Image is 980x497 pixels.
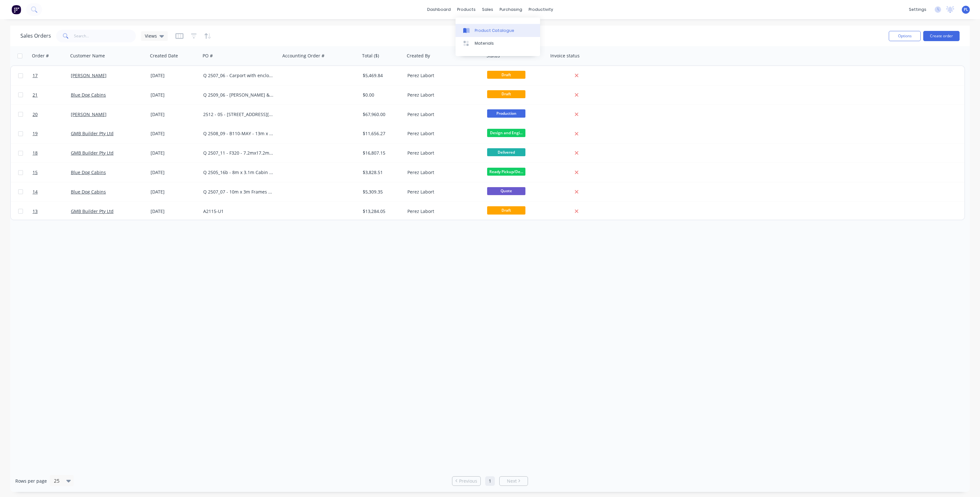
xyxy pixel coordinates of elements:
[964,7,968,12] span: PL
[407,150,478,156] div: Perez Labort
[487,109,525,117] span: Production
[407,72,478,79] div: Perez Labort
[487,148,525,156] span: Delivered
[363,111,400,118] div: $67,960.00
[487,187,525,195] span: Quote
[363,150,400,156] div: $16,807.15
[33,105,71,124] a: 20
[71,208,114,214] a: GMB Builder Pty Ltd
[203,53,213,59] div: PO #
[151,111,198,118] div: [DATE]
[363,130,400,137] div: $11,656.27
[151,72,198,79] div: [DATE]
[11,5,21,14] img: Factory
[151,169,198,176] div: [DATE]
[71,189,106,195] a: Blue Dog Cabins
[71,111,107,117] a: [PERSON_NAME]
[525,5,556,14] div: productivity
[15,478,47,484] span: Rows per page
[889,31,921,41] button: Options
[74,30,136,42] input: Search...
[487,90,525,98] span: Draft
[407,130,478,137] div: Perez Labort
[363,169,400,176] div: $3,828.51
[550,53,580,59] div: Invoice status
[32,53,49,59] div: Order #
[362,53,379,59] div: Total ($)
[485,476,495,486] a: Page 1 is your current page
[71,92,106,98] a: Blue Dog Cabins
[475,40,494,46] div: Materials
[407,208,478,215] div: Perez Labort
[203,92,274,98] div: Q 2509_06 - [PERSON_NAME] & [PERSON_NAME] - 8mx3.3x cabin walls only no eng
[487,206,525,214] span: Draft
[487,129,525,137] span: Design and Engi...
[487,71,525,79] span: Draft
[282,53,324,59] div: Accounting Order #
[363,208,400,215] div: $13,284.05
[71,130,114,136] a: GMB Builder Pty Ltd
[452,478,480,484] a: Previous page
[407,189,478,195] div: Perez Labort
[33,72,38,79] span: 17
[33,189,38,195] span: 14
[33,111,38,118] span: 20
[71,169,106,175] a: Blue Dog Cabins
[33,182,71,201] a: 14
[33,143,71,163] a: 18
[449,476,531,486] ul: Pagination
[33,92,38,98] span: 21
[456,24,540,37] a: Product Catalogue
[33,124,71,143] a: 19
[33,130,38,137] span: 19
[407,169,478,176] div: Perez Labort
[203,150,274,156] div: Q 2507_11 - F320 - 7.2mx17.2m 3 bed split cabin truss design
[33,169,38,176] span: 15
[203,72,274,79] div: Q 2507_06 - Carport with enclosed area
[145,33,157,39] span: Views
[454,5,479,14] div: products
[151,150,198,156] div: [DATE]
[407,53,430,59] div: Created By
[203,130,274,137] div: Q 2508_09 - B110-MAY - 13m x 7.5m Split Cabin Truss design
[33,202,71,221] a: 13
[203,169,274,176] div: Q 2505_16b - 8m x 3.1m Cabin 70mm stud walls and roof panel
[203,189,274,195] div: Q 2507_07 - 10m x 3m Frames on trailer incl roof panel
[150,53,178,59] div: Created Date
[33,66,71,85] a: 17
[363,72,400,79] div: $5,469.84
[33,163,71,182] a: 15
[487,168,525,176] span: Ready Pickup/De...
[407,92,478,98] div: Perez Labort
[33,208,38,215] span: 13
[459,478,477,484] span: Previous
[363,189,400,195] div: $5,309.35
[203,111,274,118] div: 2512 - 05 - [STREET_ADDRESS][PERSON_NAME] Leycester - New house frames - purlin veranda
[500,478,528,484] a: Next page
[151,130,198,137] div: [DATE]
[71,150,114,156] a: GMB Builder Pty Ltd
[151,92,198,98] div: [DATE]
[20,33,51,39] h1: Sales Orders
[475,28,514,33] div: Product Catalogue
[71,72,107,78] a: [PERSON_NAME]
[456,37,540,50] a: Materials
[496,5,525,14] div: purchasing
[479,5,496,14] div: sales
[151,208,198,215] div: [DATE]
[923,31,960,41] button: Create order
[906,5,930,14] div: settings
[33,85,71,105] a: 21
[507,478,517,484] span: Next
[33,150,38,156] span: 18
[151,189,198,195] div: [DATE]
[203,208,274,215] div: A2115-U1
[363,92,400,98] div: $0.00
[424,5,454,14] a: dashboard
[70,53,105,59] div: Customer Name
[407,111,478,118] div: Perez Labort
